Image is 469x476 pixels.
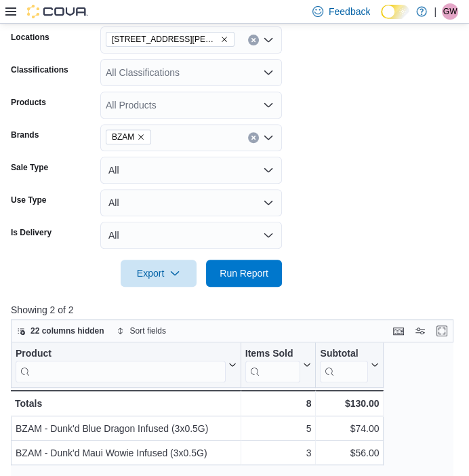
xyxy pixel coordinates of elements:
[434,323,450,339] button: Enter fullscreen
[434,3,436,20] p: |
[11,97,46,108] label: Products
[320,348,379,382] button: Subtotal
[320,445,379,461] div: $56.00
[245,395,312,412] div: 8
[16,348,237,382] button: Product
[12,323,110,339] button: 22 columns hidden
[11,130,39,140] label: Brands
[320,348,368,361] div: Subtotal
[248,132,259,143] button: Clear input
[121,260,197,287] button: Export
[263,100,274,111] button: Open list of options
[106,32,234,47] span: 1520 Barrow St.
[443,3,457,20] span: GW
[16,348,226,361] div: Product
[11,227,52,238] label: Is Delivery
[381,5,409,19] input: Dark Mode
[112,33,218,46] span: [STREET_ADDRESS][PERSON_NAME]
[11,195,46,205] label: Use Type
[27,5,88,18] img: Cova
[15,395,237,412] div: Totals
[245,348,301,361] div: Items Sold
[130,325,166,336] span: Sort fields
[100,222,282,249] button: All
[329,5,370,18] span: Feedback
[129,260,188,287] span: Export
[263,132,274,143] button: Open list of options
[11,303,458,317] p: Showing 2 of 2
[137,133,145,141] button: Remove BZAM from selection in this group
[16,420,237,437] div: BZAM - Dunk'd Blue Dragon Infused (3x0.5G)
[320,420,379,437] div: $74.00
[100,157,282,184] button: All
[112,130,134,144] span: BZAM
[111,323,171,339] button: Sort fields
[248,35,259,45] button: Clear input
[320,395,379,412] div: $130.00
[106,130,151,144] span: BZAM
[320,348,368,382] div: Subtotal
[100,189,282,216] button: All
[11,32,49,43] label: Locations
[11,64,68,75] label: Classifications
[220,35,228,43] button: Remove 1520 Barrow St. from selection in this group
[220,266,268,280] span: Run Report
[245,445,312,461] div: 3
[16,348,226,382] div: Product
[442,3,458,20] div: Griffin Wright
[412,323,428,339] button: Display options
[245,420,312,437] div: 5
[245,348,301,382] div: Items Sold
[390,323,407,339] button: Keyboard shortcuts
[263,67,274,78] button: Open list of options
[30,325,104,336] span: 22 columns hidden
[245,348,312,382] button: Items Sold
[11,162,48,173] label: Sale Type
[206,260,282,287] button: Run Report
[16,445,237,461] div: BZAM - Dunk'd Maui Wowie Infused (3x0.5G)
[263,35,274,45] button: Open list of options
